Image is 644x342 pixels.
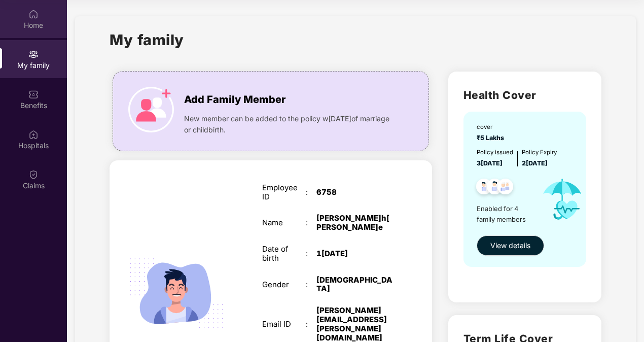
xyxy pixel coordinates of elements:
[306,249,316,258] div: :
[477,148,513,157] div: Policy issued
[262,183,306,201] div: Employee ID
[262,320,306,329] div: Email ID
[477,235,544,256] button: View details
[110,28,184,51] h1: My family
[490,240,530,251] span: View details
[262,245,306,263] div: Date of birth
[28,9,39,19] img: svg+xml;base64,PHN2ZyBpZD0iSG9tZSIgeG1sbnM9Imh0dHA6Ly93d3cudzMub3JnLzIwMDAvc3ZnIiB3aWR0aD0iMjAiIG...
[522,159,548,167] span: 2[DATE]
[534,168,591,230] img: icon
[316,306,392,342] div: [PERSON_NAME][EMAIL_ADDRESS][PERSON_NAME][DOMAIN_NAME]
[493,176,518,200] img: svg+xml;base64,PHN2ZyB4bWxucz0iaHR0cDovL3d3dy53My5vcmcvMjAwMC9zdmciIHdpZHRoPSI0OC45NDMiIGhlaWdodD...
[477,159,503,167] span: 3[DATE]
[184,113,398,135] span: New member can be added to the policy w[DATE]of marriage or childbirth.
[306,280,316,289] div: :
[262,280,306,289] div: Gender
[306,218,316,227] div: :
[128,87,174,132] img: icon
[472,176,496,200] img: svg+xml;base64,PHN2ZyB4bWxucz0iaHR0cDovL3d3dy53My5vcmcvMjAwMC9zdmciIHdpZHRoPSI0OC45NDMiIGhlaWdodD...
[316,249,392,258] div: 1[DATE]
[482,176,507,200] img: svg+xml;base64,PHN2ZyB4bWxucz0iaHR0cDovL3d3dy53My5vcmcvMjAwMC9zdmciIHdpZHRoPSI0OC45NDMiIGhlaWdodD...
[262,218,306,227] div: Name
[477,123,507,132] div: cover
[522,148,557,157] div: Policy Expiry
[477,134,507,142] span: ₹5 Lakhs
[316,276,392,294] div: [DEMOGRAPHIC_DATA]
[184,92,285,108] span: Add Family Member
[306,320,316,329] div: :
[306,188,316,197] div: :
[316,214,392,232] div: [PERSON_NAME]h[PERSON_NAME]e
[316,188,392,197] div: 6758
[28,89,39,99] img: svg+xml;base64,PHN2ZyBpZD0iQmVuZWZpdHMiIHhtbG5zPSJodHRwOi8vd3d3LnczLm9yZy8yMDAwL3N2ZyIgd2lkdGg9Ij...
[28,129,39,140] img: svg+xml;base64,PHN2ZyBpZD0iSG9zcGl0YWxzIiB4bWxucz0iaHR0cDovL3d3dy53My5vcmcvMjAwMC9zdmciIHdpZHRoPS...
[463,87,586,104] h2: Health Cover
[28,169,39,180] img: svg+xml;base64,PHN2ZyBpZD0iQ2xhaW0iIHhtbG5zPSJodHRwOi8vd3d3LnczLm9yZy8yMDAwL3N2ZyIgd2lkdGg9IjIwIi...
[477,203,534,224] span: Enabled for 4 family members
[28,49,39,59] img: svg+xml;base64,PHN2ZyB3aWR0aD0iMjAiIGhlaWdodD0iMjAiIHZpZXdCb3g9IjAgMCAyMCAyMCIgZmlsbD0ibm9uZSIgeG...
